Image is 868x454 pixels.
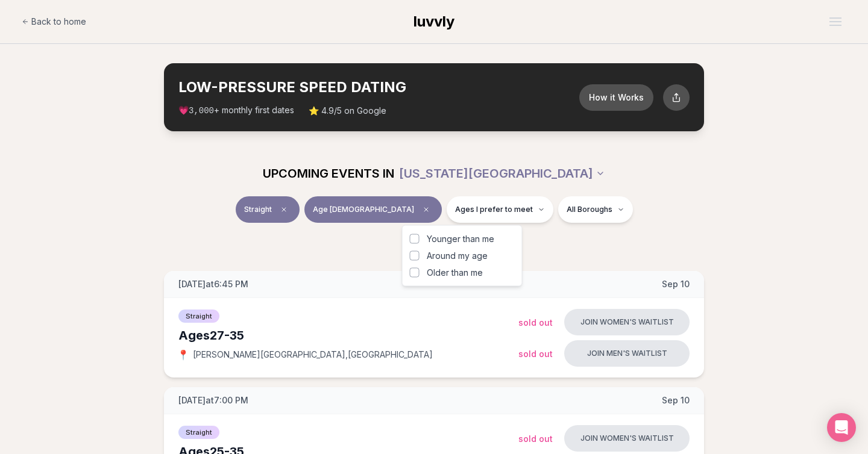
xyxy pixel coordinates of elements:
button: Age [DEMOGRAPHIC_DATA]Clear age [304,196,442,223]
span: Straight [178,426,219,439]
button: Join women's waitlist [564,425,690,452]
span: All Boroughs [567,205,612,214]
div: Open Intercom Messenger [827,413,856,442]
button: Join men's waitlist [564,340,690,367]
span: Back to home [31,16,86,28]
span: 📍 [178,350,188,359]
button: All Boroughs [558,196,633,223]
span: Clear event type filter [277,202,291,217]
button: [US_STATE][GEOGRAPHIC_DATA] [399,160,605,187]
span: [PERSON_NAME][GEOGRAPHIC_DATA] , [GEOGRAPHIC_DATA] [193,349,433,361]
h2: LOW-PRESSURE SPEED DATING [178,78,579,97]
span: Sep 10 [662,394,690,406]
button: How it Works [579,84,653,111]
span: [DATE] at 7:00 PM [178,394,248,406]
a: Back to home [22,10,86,34]
span: Clear age [419,202,433,217]
span: Sold Out [518,317,553,328]
span: ⭐ 4.9/5 on Google [309,105,386,117]
span: Sep 10 [662,278,690,290]
button: Around my age [410,251,420,261]
span: Around my age [427,250,488,262]
span: 3,000 [189,106,214,116]
span: Straight [178,309,219,323]
button: Open menu [825,13,846,31]
span: luvvly [414,13,454,30]
span: Sold Out [518,349,553,359]
span: Ages I prefer to meet [455,205,533,214]
a: luvvly [414,12,454,31]
button: Join women's waitlist [564,309,690,335]
span: 💗 + monthly first dates [178,104,294,117]
div: Ages 27-35 [178,327,518,344]
button: Ages I prefer to meet [447,196,553,223]
span: Age [DEMOGRAPHIC_DATA] [313,205,414,214]
span: Younger than me [427,233,494,245]
button: StraightClear event type filter [236,196,300,223]
span: Straight [244,205,272,214]
button: Younger than me [410,234,420,244]
span: Sold Out [518,434,553,444]
span: [DATE] at 6:45 PM [178,278,248,290]
span: Older than me [427,267,483,279]
button: Clear all filters [399,228,470,254]
span: UPCOMING EVENTS IN [263,165,394,182]
button: Older than me [410,268,420,278]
